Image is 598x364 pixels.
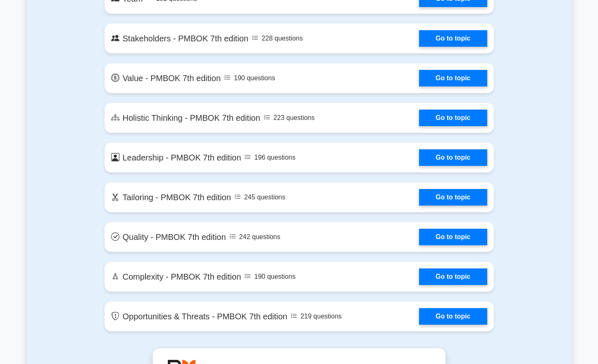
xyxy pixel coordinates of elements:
a: Go to topic [419,189,487,206]
a: Go to topic [419,70,487,86]
a: Go to topic [419,30,487,47]
a: Go to topic [419,229,487,245]
a: Go to topic [419,308,487,325]
a: Go to topic [419,268,487,285]
a: Go to topic [419,110,487,126]
a: Go to topic [419,149,487,166]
